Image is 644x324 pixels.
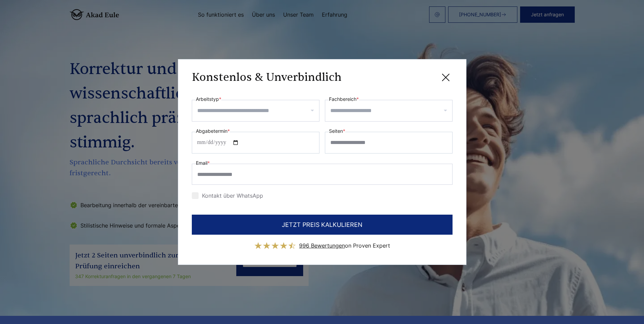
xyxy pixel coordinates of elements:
label: Seiten [329,127,345,135]
label: Email [196,159,210,167]
span: 996 Bewertungen [299,242,345,249]
label: Abgabetermin [196,127,230,135]
label: Kontakt über WhatsApp [192,192,263,199]
label: Fachbereich [329,95,359,103]
div: on Proven Expert [299,240,390,251]
button: JETZT PREIS KALKULIEREN [192,215,453,235]
label: Arbeitstyp [196,95,221,103]
h3: Konstenlos & Unverbindlich [192,71,342,84]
